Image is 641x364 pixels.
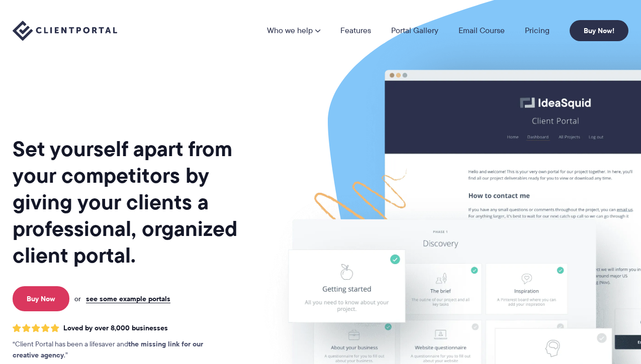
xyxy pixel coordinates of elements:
a: Portal Gallery [391,27,438,35]
strong: the missing link for our creative agency [13,338,203,360]
a: Features [340,27,371,35]
h1: Set yourself apart from your competitors by giving your clients a professional, organized client ... [13,136,259,269]
span: Loved by over 8,000 businesses [63,324,168,332]
p: Client Portal has been a lifesaver and . [13,339,224,361]
a: Buy Now [13,286,69,311]
a: see some example portals [86,294,170,303]
a: Who we help [267,27,320,35]
a: Email Course [459,27,505,35]
a: Buy Now! [570,20,628,41]
span: or [74,294,81,303]
a: Pricing [525,27,550,35]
